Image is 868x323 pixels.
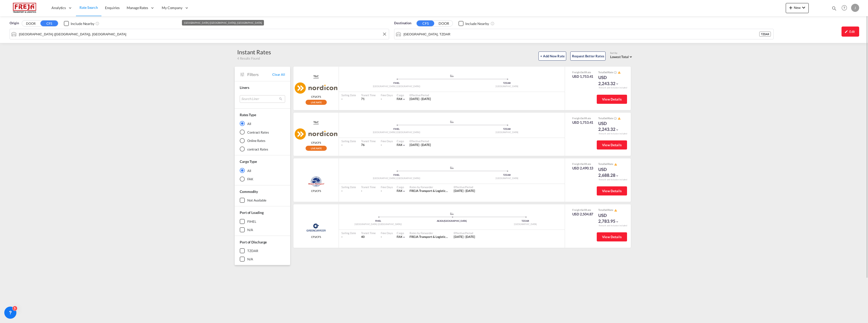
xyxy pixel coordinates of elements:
[240,189,258,194] span: Commodity
[40,20,58,26] button: CFS
[10,21,19,26] span: Origin
[572,74,593,79] div: USD 1,753.41
[381,30,388,38] button: Clear Input
[604,71,608,74] span: Sell
[341,85,452,88] div: [GEOGRAPHIC_DATA] ([GEOGRAPHIC_DATA])
[597,95,627,104] button: View Details
[454,235,475,239] div: 01 Sep 2025 - 30 Sep 2025
[572,208,593,212] div: Freight Rate
[22,21,40,27] button: DOOR
[361,97,376,101] div: 71
[240,159,257,164] div: Cargo Type
[454,189,475,193] div: 15 Sep 2025 - 30 Sep 2025
[305,221,327,234] img: Greencarrier Consolidators
[454,185,475,189] div: Effective Period
[454,231,475,235] div: Effective Period
[614,209,617,212] md-icon: icon-alert
[788,5,794,11] md-icon: icon-plus 400-fg
[306,100,327,105] img: live-rate.svg
[19,30,386,38] input: Search by Port
[381,97,382,101] div: -
[489,223,562,226] div: [GEOGRAPHIC_DATA]
[598,212,623,225] div: USD 2,783.95
[240,177,285,182] md-radio-button: FAK
[410,235,463,239] span: FREJA Transport & Logistics Holding A/S
[845,30,848,33] md-icon: icon-pencil
[410,97,431,101] span: [DATE] - [DATE]
[851,4,859,12] div: J
[604,208,608,211] span: Sell
[240,85,249,90] span: Liners
[598,116,623,120] div: Total Rate
[458,21,489,26] md-checkbox: Checkbox No Ink
[572,120,593,125] div: USD 1,753.41
[610,55,629,59] span: Lowest Total
[410,185,449,189] div: Rates by Forwarder
[415,219,489,223] div: AEJEA/[GEOGRAPHIC_DATA]
[71,21,94,26] div: Include Nearby
[595,132,631,135] div: Remark and Inclusion included
[381,93,393,97] div: Free Days
[341,128,452,131] div: FIHEL
[572,166,593,171] div: USD 2,490.13
[581,162,585,165] span: Sell
[341,185,356,189] div: Sailing Date
[247,228,253,232] div: N/A
[572,212,593,217] div: USD 2,504.87
[597,232,627,241] button: View Details
[572,116,593,120] div: Freight Rate
[402,189,406,193] md-icon: icon-chevron-down
[449,212,455,215] md-icon: assets/icons/custom/ship-fill.svg
[341,93,356,97] div: Sailing Date
[341,143,356,147] div: -
[614,162,617,166] button: icon-alert
[615,220,619,223] md-icon: icon-chevron-down
[240,112,256,117] div: Rates Type
[295,82,337,94] img: Nordicon
[247,249,258,253] div: TZDAR
[788,6,807,10] span: New
[247,219,256,224] div: FIHEL
[341,139,356,143] div: Sailing Date
[452,177,562,180] div: [GEOGRAPHIC_DATA]
[449,120,455,123] md-icon: assets/icons/custom/ship-fill.svg
[397,143,402,147] span: FAK
[449,74,455,77] md-icon: assets/icons/custom/ship-fill.svg
[403,30,759,38] input: Search by Port
[306,146,327,151] img: live-rate.svg
[397,139,406,143] div: Cargo
[454,235,475,239] span: [DATE] - [DATE]
[8,2,42,14] img: 586607c025bf11f083711d99603023e7.png
[614,208,617,212] button: icon-alert
[581,71,585,74] span: Sell
[64,21,94,26] md-checkbox: Checkbox No Ink
[570,52,606,61] button: Request Better Rates
[397,97,402,101] span: FAK
[361,231,376,235] div: Transit Time
[598,74,623,87] div: USD 2,243.32
[410,189,463,193] span: FREJA Transport & Logistics Holding A/S
[341,219,415,223] div: FIHEL
[618,71,621,74] md-icon: icon-alert
[240,138,285,143] md-radio-button: Online Rates
[311,235,321,239] span: CFS/CFS
[79,5,98,10] span: Rate Search
[615,174,619,178] md-icon: icon-chevron-down
[465,21,489,26] div: Include Nearby
[581,208,585,211] span: Sell
[341,82,452,85] div: FIHEL
[361,189,376,193] div: -
[247,72,272,77] span: Filters
[240,219,285,224] md-checkbox: FIHEL
[410,143,431,147] span: [DATE] - [DATE]
[572,162,593,166] div: Freight Rate
[435,21,453,27] button: DOOR
[410,235,449,239] div: FREJA Transport & Logistics Holding A/S
[618,117,621,120] md-icon: icon-alert
[572,70,593,74] div: Freight Rate
[394,21,411,26] span: Destination
[538,52,566,61] button: + Add New Rate
[361,139,376,143] div: Transit Time
[602,143,622,147] span: View Details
